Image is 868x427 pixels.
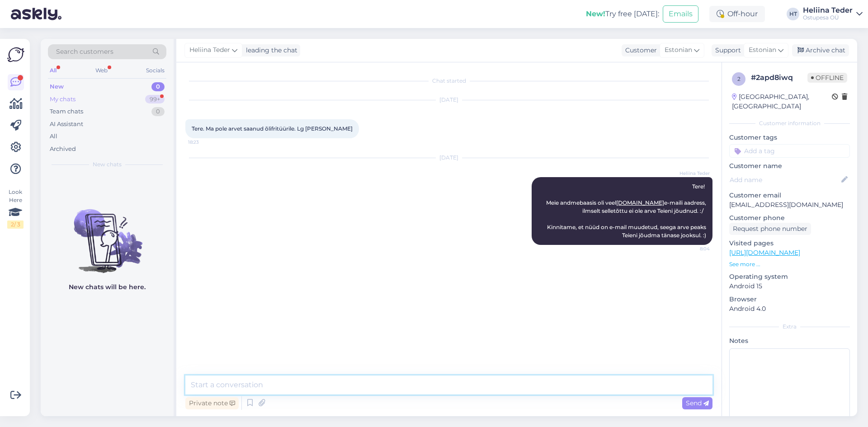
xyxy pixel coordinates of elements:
div: Private note [185,397,239,409]
p: Android 15 [729,282,850,291]
div: Off-hour [709,6,765,22]
span: Heliina Teder [676,170,710,177]
div: Team chats [50,107,83,116]
div: Archived [50,145,76,154]
span: Estonian [749,45,776,55]
span: 18:23 [188,139,222,145]
div: 0 [151,107,165,116]
p: Customer name [729,161,850,171]
b: New! [586,9,605,18]
p: Browser [729,295,850,304]
div: Ostupesa OÜ [803,14,853,21]
a: [URL][DOMAIN_NAME] [729,249,800,257]
p: Android 4.0 [729,304,850,314]
div: Heliina Teder [803,7,853,14]
span: New chats [93,160,122,169]
div: AI Assistant [50,120,83,129]
p: See more ... [729,260,850,268]
div: 2 / 3 [7,221,24,229]
p: Notes [729,336,850,346]
p: Customer email [729,191,850,200]
span: Search customers [56,47,113,56]
a: Heliina TederOstupesa OÜ [803,7,863,21]
div: Chat started [185,77,712,85]
div: 99+ [145,95,165,104]
div: Customer information [729,119,850,127]
div: [GEOGRAPHIC_DATA], [GEOGRAPHIC_DATA] [732,92,832,111]
div: Try free [DATE]: [586,9,659,19]
p: Operating system [729,272,850,282]
p: [EMAIL_ADDRESS][DOMAIN_NAME] [729,200,850,210]
div: [DATE] [185,96,712,104]
img: Askly Logo [7,46,24,63]
span: Estonian [665,45,692,55]
p: New chats will be here. [69,282,146,292]
span: 8:04 [676,245,710,252]
div: Socials [144,65,166,76]
span: Tere. Ma pole arvet saanud õlifritüürile. Lg [PERSON_NAME] [192,125,353,132]
div: All [50,132,57,141]
div: Archive chat [792,44,849,56]
input: Add name [730,175,840,185]
button: Emails [663,5,698,23]
div: Customer [622,46,657,55]
a: [DOMAIN_NAME] [616,199,664,206]
p: Customer phone [729,213,850,223]
div: All [48,65,58,76]
div: Web [94,65,109,76]
div: [DATE] [185,154,712,162]
div: 0 [151,82,165,91]
span: Tere! Meie andmebaasis oli veel e-maili aadress, ilmselt selletõttu ei ole arve Teieni jõudnud. :... [546,183,708,239]
div: Request phone number [729,223,811,235]
div: Look Here [7,188,24,229]
img: No chats [41,193,174,274]
input: Add a tag [729,144,850,158]
p: Customer tags [729,133,850,142]
span: Offline [807,73,847,83]
div: New [50,82,64,91]
div: # 2apd8iwq [751,72,807,83]
span: Send [686,399,709,407]
div: My chats [50,95,75,104]
div: HT [787,8,799,20]
span: Heliina Teder [189,45,230,55]
p: Visited pages [729,239,850,248]
div: Extra [729,323,850,331]
span: 2 [737,75,741,82]
div: Support [712,46,741,55]
div: leading the chat [242,46,297,55]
